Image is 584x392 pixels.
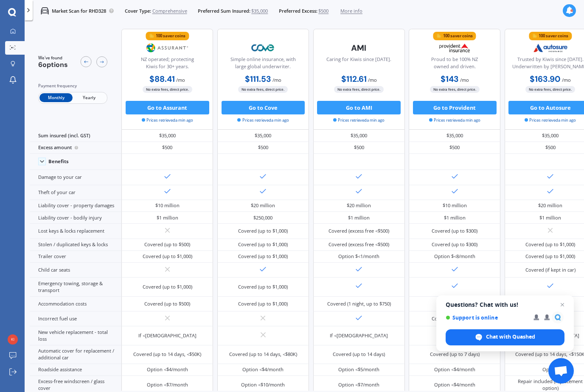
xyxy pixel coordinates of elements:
[413,101,497,114] button: Go to Provident
[430,86,480,92] span: No extra fees, direct price.
[147,381,188,388] div: Option <$7/month
[432,315,477,322] div: Covered (up to $500)
[143,253,192,260] div: Covered (up to $1,000)
[348,214,370,221] div: $1 million
[328,241,389,248] div: Covered (excess free <$500)
[434,381,475,388] div: Option <$4/month
[38,60,68,69] span: 6 options
[242,366,284,373] div: Option <$4/month
[30,142,121,154] div: Excess amount
[444,214,466,221] div: $1 million
[144,300,190,307] div: Covered (up to $500)
[143,284,192,290] div: Covered (up to $1,000)
[41,7,49,15] img: car.f15378c7a67c060ca3f3.svg
[542,366,558,373] div: Option
[525,117,576,123] span: Prices retrieved a min ago
[229,351,297,358] div: Covered (up to 14 days, <$80K)
[138,332,197,339] div: If <[DEMOGRAPHIC_DATA]
[251,8,268,14] span: $35,000
[337,39,382,56] img: AMI-text-1.webp
[149,33,154,38] img: points
[238,253,288,260] div: Covered (up to $1,000)
[539,214,561,221] div: $1 million
[326,56,391,73] div: Caring for Kiwis since [DATE].
[30,278,121,296] div: Emergency towing, storage & transport
[30,170,121,185] div: Damage to your car
[539,33,568,39] div: 100 saver coins
[30,185,121,200] div: Theft of your car
[432,39,477,56] img: Provident.png
[409,142,500,154] div: $500
[328,228,389,234] div: Covered (excess free <$500)
[238,228,288,234] div: Covered (up to $1,000)
[30,345,121,364] div: Automatic cover for replacement / additional car
[121,142,213,154] div: $500
[538,202,562,209] div: $20 million
[460,77,469,83] span: / mo
[279,8,317,14] span: Preferred Excess:
[39,93,73,102] span: Monthly
[446,301,564,308] span: Questions? Chat with us!
[217,142,309,154] div: $500
[73,93,106,102] span: Yearly
[430,351,480,358] div: Covered (up to 7 days)
[157,214,178,221] div: $1 million
[486,333,535,341] span: Chat with Quashed
[144,241,190,248] div: Covered (up to $500)
[434,366,475,373] div: Option <$4/month
[222,101,305,114] button: Go to Cove
[238,86,288,92] span: No extra fees, direct price.
[347,202,371,209] div: $20 million
[313,130,405,142] div: $35,000
[525,241,575,248] div: Covered (up to $1,000)
[30,251,121,263] div: Trailer cover
[152,8,187,14] span: Comprehensive
[338,253,379,260] div: Option $<1/month
[446,314,528,321] span: Support is online
[525,267,576,273] div: Covered (if kept in car)
[525,253,575,260] div: Covered (up to $1,000)
[241,381,285,388] div: Option <$10/month
[432,241,477,248] div: Covered (up to $300)
[548,358,574,384] a: Open chat
[446,329,564,345] span: Chat with Quashed
[155,202,180,209] div: $10 million
[52,8,106,14] p: Market Scan for RHD328
[30,263,121,278] div: Child car seats
[238,284,288,290] div: Covered (up to $1,000)
[127,56,207,73] div: NZ operated; protecting Kiwis for 30+ years.
[121,130,213,142] div: $35,000
[415,56,494,73] div: Proud to be 100% NZ owned and driven.
[143,86,192,92] span: No extra fees, direct price.
[126,101,209,114] button: Go to Assurant
[443,202,467,209] div: $10 million
[147,366,188,373] div: Option <$4/month
[437,33,441,38] img: points
[245,74,271,84] b: $111.53
[30,311,121,326] div: Incorrect fuel use
[443,33,473,39] div: 100 saver coins
[30,297,121,311] div: Accommodation costs
[145,39,190,56] img: Assurant.png
[313,142,405,154] div: $500
[334,86,384,92] span: No extra fees, direct price.
[238,241,288,248] div: Covered (up to $1,000)
[198,8,250,14] span: Preferred Sum Insured:
[272,77,281,83] span: / mo
[30,239,121,251] div: Stolen / duplicated keys & locks
[30,200,121,212] div: Liability cover - property damages
[8,334,18,345] img: a92e3dcfeb68a3d7bc1042d36502a506
[341,74,367,84] b: $112.61
[429,117,480,123] span: Prices retrieved a min ago
[340,8,362,14] span: More info
[318,8,328,14] span: $500
[125,8,151,14] span: Cover Type:
[525,86,575,92] span: No extra fees, direct price.
[327,300,391,307] div: Covered (1 night, up to $750)
[223,56,303,73] div: Simple online insurance, with large global underwriter.
[156,33,185,39] div: 100 saver coins
[562,77,571,83] span: / mo
[432,228,477,234] div: Covered (up to $300)
[48,158,69,164] div: Benefits
[241,39,286,56] img: Cove.webp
